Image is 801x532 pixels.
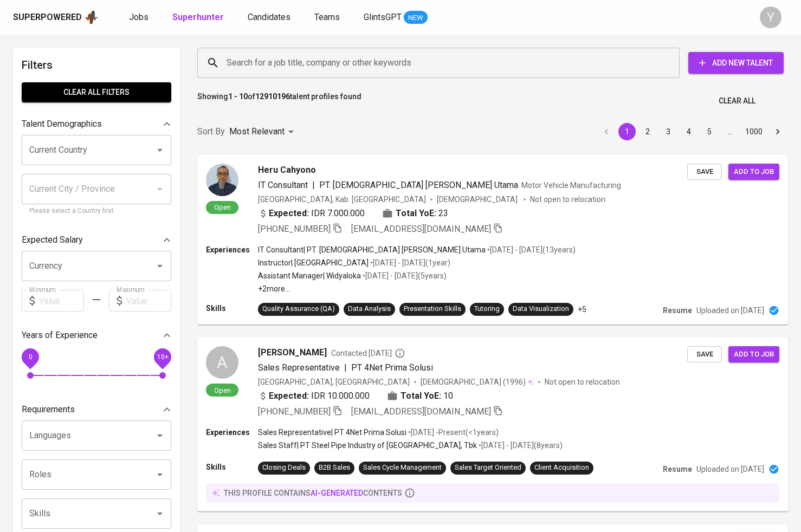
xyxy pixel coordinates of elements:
span: [DEMOGRAPHIC_DATA] [437,194,519,205]
button: Add New Talent [688,52,784,74]
span: [EMAIL_ADDRESS][DOMAIN_NAME] [351,224,491,234]
div: IDR 7.000.000 [258,207,365,220]
span: [DEMOGRAPHIC_DATA] [421,377,503,387]
span: Add to job [734,166,774,178]
span: 10+ [157,353,168,361]
button: Open [152,142,167,158]
span: Sales Representative [258,362,340,373]
span: Motor Vehicle Manufacturing [521,181,621,190]
p: Please select a Country first [29,206,164,217]
nav: pagination navigation [596,123,788,140]
span: Clear All [719,94,755,108]
span: Add New Talent [697,56,775,70]
span: Heru Cahyono [258,164,316,177]
p: Uploaded on [DATE] [696,464,764,475]
b: 1 - 10 [228,92,248,101]
span: PT. [DEMOGRAPHIC_DATA] [PERSON_NAME] Utama [319,180,518,190]
p: Experiences [206,427,258,438]
p: Requirements [22,403,75,416]
div: [GEOGRAPHIC_DATA], Kab. [GEOGRAPHIC_DATA] [258,194,426,205]
p: Talent Demographics [22,118,102,131]
p: IT Consultant | PT. [DEMOGRAPHIC_DATA] [PERSON_NAME] Utama [258,244,486,255]
button: Go to page 4 [680,123,697,140]
p: Skills [206,462,258,472]
button: page 1 [618,123,636,140]
button: Go to page 1000 [742,123,766,140]
span: Save [693,166,716,178]
a: OpenHeru CahyonoIT Consultant|PT. [DEMOGRAPHIC_DATA] [PERSON_NAME] UtamaMotor Vehicle Manufacturi... [197,155,788,325]
p: +5 [578,304,586,315]
p: Expected Salary [22,233,83,246]
button: Go to page 5 [701,123,718,140]
div: … [721,126,739,137]
h6: Filters [22,56,171,74]
span: 10 [443,390,453,403]
div: Closing Deals [262,463,306,473]
span: [PHONE_NUMBER] [258,224,331,234]
b: Total YoE: [400,390,441,403]
b: Superhunter [172,12,224,22]
p: Sort By [197,125,225,138]
input: Value [126,290,171,312]
div: Sales Cycle Management [363,463,442,473]
p: • [DATE] - [DATE] ( 8 years ) [477,440,563,451]
span: NEW [404,12,428,23]
p: Instructor | [GEOGRAPHIC_DATA] [258,257,369,268]
p: • [DATE] - Present ( <1 years ) [406,427,499,438]
button: Clear All filters [22,82,171,102]
div: Data Visualization [513,304,569,314]
div: Talent Demographics [22,113,171,135]
p: • [DATE] - [DATE] ( 1 year ) [369,257,450,268]
button: Save [687,164,722,180]
span: Contacted [DATE] [331,348,405,359]
p: Not open to relocation [530,194,605,205]
div: [GEOGRAPHIC_DATA], [GEOGRAPHIC_DATA] [258,377,410,387]
b: Expected: [269,390,309,403]
span: Candidates [248,12,290,22]
div: Requirements [22,399,171,420]
div: Superpowered [13,11,82,24]
button: Go to next page [769,123,786,140]
button: Clear All [714,91,760,111]
input: Value [39,290,84,312]
div: A [206,346,238,379]
p: Experiences [206,244,258,255]
span: | [312,179,315,192]
span: IT Consultant [258,180,308,190]
span: [PHONE_NUMBER] [258,406,331,417]
span: Open [210,386,235,395]
button: Go to page 3 [660,123,677,140]
p: Uploaded on [DATE] [696,305,764,316]
div: B2B Sales [319,463,350,473]
button: Open [152,428,167,443]
p: Sales Staff | PT Steel Pipe Industry of [GEOGRAPHIC_DATA], Tbk [258,440,477,451]
img: 0192a7bf4262ae011907fb17311cb18f.jpg [206,164,238,196]
span: PT 4Net Prima Solusi [351,362,433,373]
span: Jobs [129,12,148,22]
div: Quality Assurance (QA) [262,304,335,314]
b: 12910196 [255,92,290,101]
a: GlintsGPT NEW [364,11,428,24]
b: Expected: [269,207,309,220]
a: Teams [314,11,342,24]
span: [PERSON_NAME] [258,346,327,359]
span: 0 [28,353,32,361]
p: Showing of talent profiles found [197,91,361,111]
span: GlintsGPT [364,12,402,22]
span: Clear All filters [30,86,163,99]
div: Years of Experience [22,325,171,346]
div: (1996) [421,377,534,387]
p: Sales Representative | PT 4Net Prima Solusi [258,427,406,438]
div: Most Relevant [229,122,298,142]
div: Expected Salary [22,229,171,251]
div: Client Acquisition [534,463,589,473]
button: Open [152,506,167,521]
a: Superpoweredapp logo [13,9,99,25]
p: • [DATE] - [DATE] ( 5 years ) [361,270,447,281]
p: Most Relevant [229,125,285,138]
button: Go to page 2 [639,123,656,140]
svg: By Batam recruiter [395,348,405,359]
div: Data Analysis [348,304,391,314]
a: Candidates [248,11,293,24]
img: app logo [84,9,99,25]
